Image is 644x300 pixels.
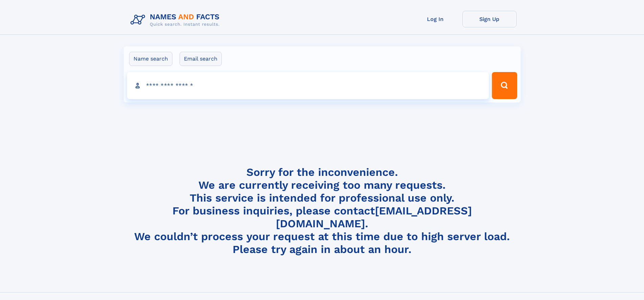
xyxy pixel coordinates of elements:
[408,11,462,27] a: Log In
[492,72,517,99] button: Search Button
[276,204,472,230] a: [EMAIL_ADDRESS][DOMAIN_NAME]
[462,11,517,27] a: Sign Up
[180,52,222,66] label: Email search
[128,166,517,256] h4: Sorry for the inconvenience. We are currently receiving too many requests. This service is intend...
[127,72,489,99] input: search input
[128,11,225,29] img: Logo Names and Facts
[129,52,172,66] label: Name search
